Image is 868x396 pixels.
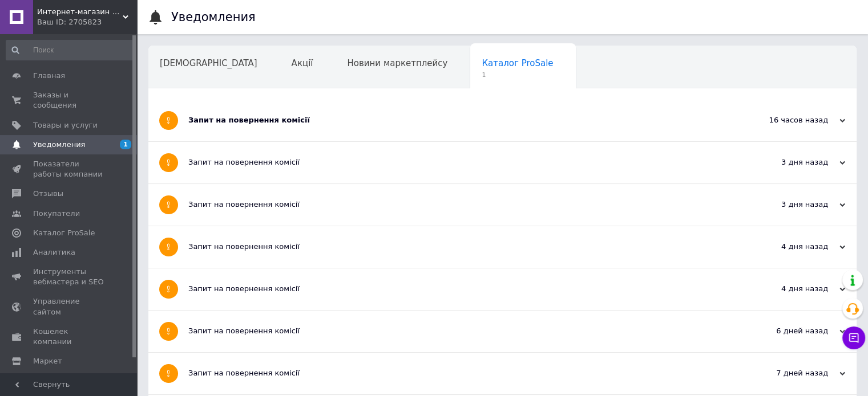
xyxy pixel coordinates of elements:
[731,242,845,252] div: 4 дня назад
[482,58,553,68] span: Каталог ProSale
[33,228,95,238] span: Каталог ProSale
[188,326,731,336] div: Запит на повернення комісії
[188,115,731,125] div: Запит на повернення комісії
[33,71,65,81] span: Главная
[33,159,106,179] span: Показатели работы компании
[33,247,75,258] span: Аналитика
[171,10,256,24] h1: Уведомления
[33,356,62,366] span: Маркет
[188,242,731,252] div: Запит на повернення комісії
[188,284,731,294] div: Запит на повернення комісії
[33,326,106,347] span: Кошелек компании
[160,58,257,68] span: [DEMOGRAPHIC_DATA]
[347,58,447,68] span: Новини маркетплейсу
[731,157,845,168] div: 3 дня назад
[731,326,845,336] div: 6 дней назад
[33,120,98,130] span: Товары и услуги
[33,140,85,150] span: Уведомления
[731,284,845,294] div: 4 дня назад
[6,40,135,60] input: Поиск
[37,17,137,27] div: Ваш ID: 2705823
[188,368,731,378] div: Запит на повернення комісії
[731,368,845,378] div: 7 дней назад
[731,199,845,210] div: 3 дня назад
[292,58,313,68] span: Акції
[188,157,731,168] div: Запит на повернення комісії
[33,189,63,199] span: Отзывы
[33,267,106,287] span: Инструменты вебмастера и SEO
[731,115,845,125] div: 16 часов назад
[482,71,553,79] span: 1
[33,209,80,219] span: Покупатели
[188,199,731,210] div: Запит на повернення комісії
[33,296,106,317] span: Управление сайтом
[842,326,865,349] button: Чат с покупателем
[37,7,123,17] span: Интернет-магазин "Ladys-shop"
[120,140,131,149] span: 1
[33,90,106,111] span: Заказы и сообщения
